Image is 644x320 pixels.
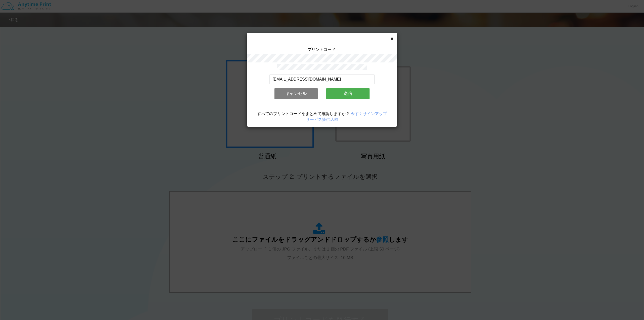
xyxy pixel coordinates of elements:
[326,88,370,99] button: 送信
[307,47,337,52] span: プリントコード:
[269,74,375,84] input: メールアドレス
[274,88,318,99] button: キャンセル
[351,112,387,116] a: 今すぐサインアップ
[306,117,338,122] a: サービス提供店舗
[257,112,350,116] span: すべてのプリントコードをまとめて確認しますか？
